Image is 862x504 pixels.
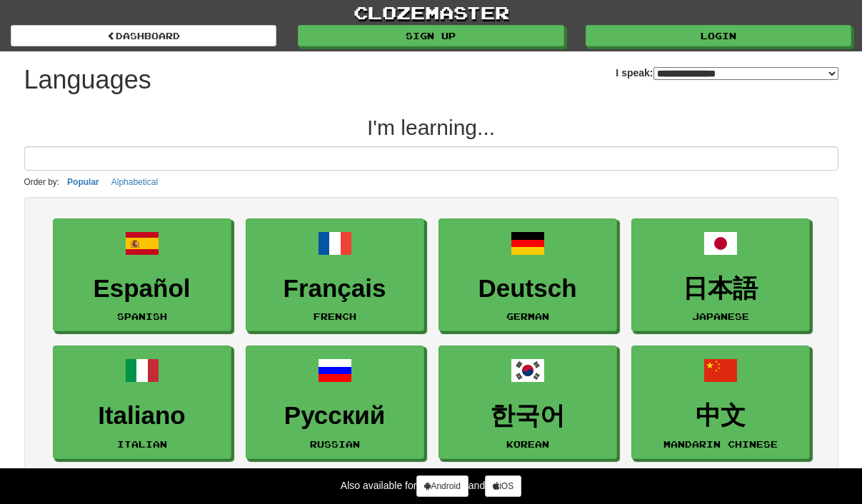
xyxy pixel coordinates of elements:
[506,439,549,449] small: Korean
[11,25,276,46] a: dashboard
[63,174,104,190] button: Popular
[298,25,563,46] a: Sign up
[446,402,609,430] h3: 한국어
[254,402,416,430] h3: Русский
[631,346,810,459] a: 中文Mandarin Chinese
[314,311,356,321] small: French
[616,66,838,80] label: I speak:
[506,311,549,321] small: German
[61,275,224,303] h3: Español
[24,116,838,139] h2: I'm learning...
[639,402,802,430] h3: 中文
[438,346,617,459] a: 한국어Korean
[485,475,521,497] a: iOS
[246,346,424,459] a: РусскийRussian
[663,439,778,449] small: Mandarin Chinese
[117,439,167,449] small: Italian
[254,275,416,303] h3: Français
[310,439,360,449] small: Russian
[246,218,424,332] a: FrançaisFrench
[639,275,802,303] h3: 日本語
[586,25,851,46] a: Login
[631,218,810,332] a: 日本語Japanese
[692,311,749,321] small: Japanese
[446,275,609,303] h3: Deutsch
[416,475,468,497] a: Android
[53,346,231,459] a: ItalianoItalian
[117,311,167,321] small: Spanish
[24,177,60,187] small: Order by:
[438,218,617,332] a: DeutschGerman
[653,67,838,80] select: I speak:
[107,174,162,190] button: Alphabetical
[61,402,224,430] h3: Italiano
[53,218,231,332] a: EspañolSpanish
[24,66,151,94] h1: Languages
